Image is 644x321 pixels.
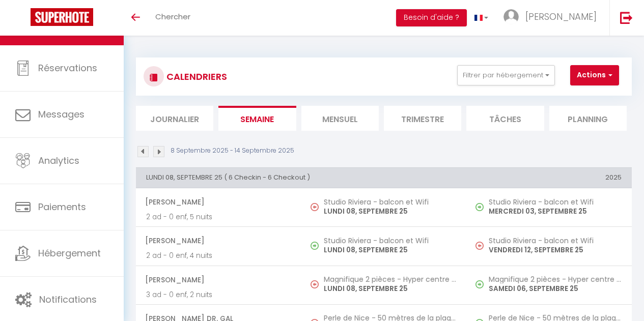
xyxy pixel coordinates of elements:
p: MERCREDI 03, SEPTEMBRE 25 [489,206,622,217]
li: Trimestre [384,106,461,131]
h5: Studio Riviera - balcon et Wifi [324,198,457,206]
span: [PERSON_NAME] [145,270,291,289]
li: Mensuel [301,106,379,131]
h3: CALENDRIERS [164,65,227,88]
img: ... [503,9,519,24]
li: Planning [549,106,627,131]
p: VENDREDI 12, SEPTEMBRE 25 [489,245,622,255]
h5: Magnifique 2 pièces - Hyper centre [GEOGRAPHIC_DATA] [489,275,622,283]
li: Semaine [218,106,296,131]
img: NO IMAGE [311,203,319,211]
span: Notifications [39,293,97,306]
p: SAMEDI 06, SEPTEMBRE 25 [489,283,622,294]
button: Actions [570,65,619,85]
li: Journalier [136,106,213,131]
span: Réservations [38,62,97,74]
button: Filtrer par hébergement [457,65,555,85]
span: Messages [38,108,85,121]
span: [PERSON_NAME] [525,10,597,23]
button: Besoin d'aide ? [396,9,467,26]
img: NO IMAGE [475,280,484,288]
p: 3 ad - 0 enf, 2 nuits [146,289,291,300]
p: 2 ad - 0 enf, 5 nuits [146,212,291,222]
img: logout [620,11,633,24]
img: NO IMAGE [475,242,484,250]
h5: Studio Riviera - balcon et Wifi [489,237,622,245]
p: 8 Septembre 2025 - 14 Septembre 2025 [171,146,294,156]
th: LUNDI 08, SEPTEMBRE 25 ( 6 Checkin - 6 Checkout ) [136,167,466,188]
span: Hébergement [38,247,101,259]
h5: Magnifique 2 pièces - Hyper centre [GEOGRAPHIC_DATA] [324,275,457,283]
p: 2 ad - 0 enf, 4 nuits [146,250,291,261]
img: Super Booking [31,8,93,26]
p: LUNDI 08, SEPTEMBRE 25 [324,206,457,217]
h5: Studio Riviera - balcon et Wifi [489,198,622,206]
span: Chercher [155,11,190,22]
p: LUNDI 08, SEPTEMBRE 25 [324,283,457,294]
th: 2025 [466,167,632,188]
span: Paiements [38,200,86,213]
img: NO IMAGE [311,280,319,288]
span: [PERSON_NAME] [145,231,291,250]
h5: Studio Riviera - balcon et Wifi [324,237,457,245]
img: NO IMAGE [475,203,484,211]
span: Analytics [38,154,79,167]
p: LUNDI 08, SEPTEMBRE 25 [324,245,457,255]
li: Tâches [466,106,544,131]
span: [PERSON_NAME] [145,192,291,212]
